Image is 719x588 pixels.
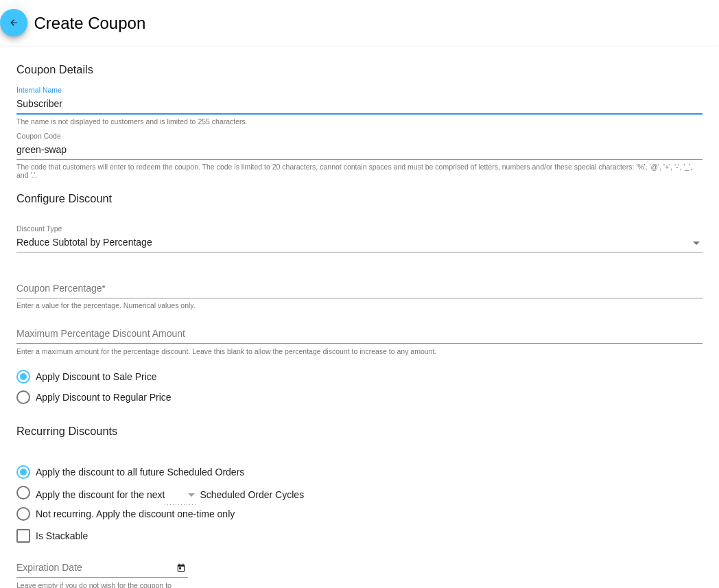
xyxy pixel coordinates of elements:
[30,486,395,500] div: Apply the discount for the next Scheduled Order Cycles
[16,563,174,574] input: Expiration Date
[16,283,703,294] input: Coupon Percentage
[34,14,145,33] h2: Create Coupon
[16,425,703,438] h3: Recurring Discounts
[16,363,172,404] mat-radio-group: Select an option
[30,467,244,478] div: Apply the discount to all future Scheduled Orders
[30,508,235,519] div: Not recurring. Apply the discount one-time only
[16,118,248,126] div: The name is not displayed to customers and is limited to 255 characters.
[16,302,196,310] div: Enter a value for the percentage. Numerical values only.
[16,192,703,205] h3: Configure Discount
[30,392,172,403] div: Apply Discount to Regular Price
[16,163,696,180] div: The code that customers will enter to redeem the coupon. The code is limited to 20 characters, ca...
[36,528,88,544] span: Is Stackable
[16,63,703,76] h3: Coupon Details
[16,99,703,110] input: Internal Name
[16,329,703,340] input: Maximum Percentage Discount Amount
[16,348,436,356] div: Enter a maximum amount for the percentage discount. Leave this blank to allow the percentage disc...
[16,237,152,248] span: Reduce Subtotal by Percentage
[16,145,703,156] input: Coupon Code
[16,237,703,248] mat-select: Discount Type
[30,371,157,382] div: Apply Discount to Sale Price
[5,18,22,34] mat-icon: arrow_back
[174,560,188,574] button: Open calendar
[16,458,395,521] mat-radio-group: Select an option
